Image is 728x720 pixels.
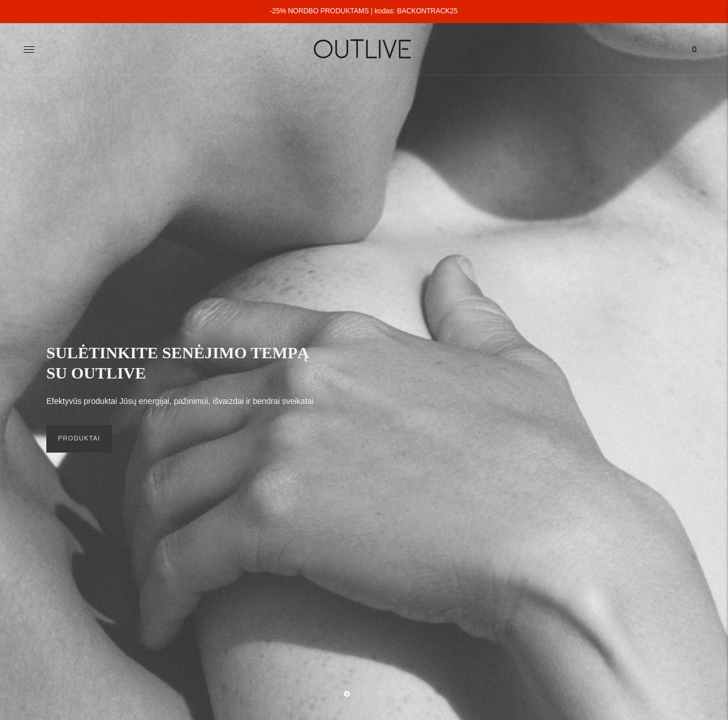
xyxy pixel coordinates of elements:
p: Efektyvūs produktai Jūsų energijai, pažinimui, išvaizdai ir bendrai sveikatai [46,395,313,409]
h2: SULĖTINKITE SENĖJIMO TEMPĄ SU OUTLIVE [46,343,324,383]
button: Move carousel to slide 2 [361,690,367,696]
span: 0 [686,41,703,57]
a: PRODUKTAI [46,425,112,453]
a: -25% NORDBO PRODUKTAMS | kodas: BACKONTRACK25 [270,7,458,15]
a: 0 [684,36,705,62]
img: OUTLIVE [291,29,436,69]
button: Move carousel to slide 3 [378,690,384,696]
button: Move carousel to slide 1 [344,691,350,697]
